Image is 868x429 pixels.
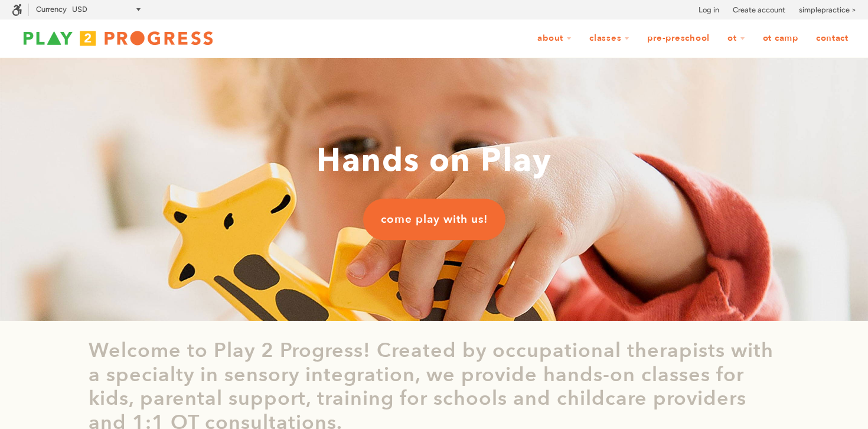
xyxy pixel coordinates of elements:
img: Play2Progress logo [12,27,224,50]
label: Currency [36,5,67,14]
a: Classes [582,27,637,50]
a: Contact [808,27,856,50]
a: simplepractice > [799,4,856,16]
a: Create account [733,4,785,16]
a: About [530,27,579,50]
a: Pre-Preschool [639,27,717,50]
a: Log in [699,4,719,16]
a: OT Camp [755,27,806,50]
a: come play with us! [363,199,505,240]
a: OT [720,27,753,50]
span: come play with us! [381,212,488,227]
